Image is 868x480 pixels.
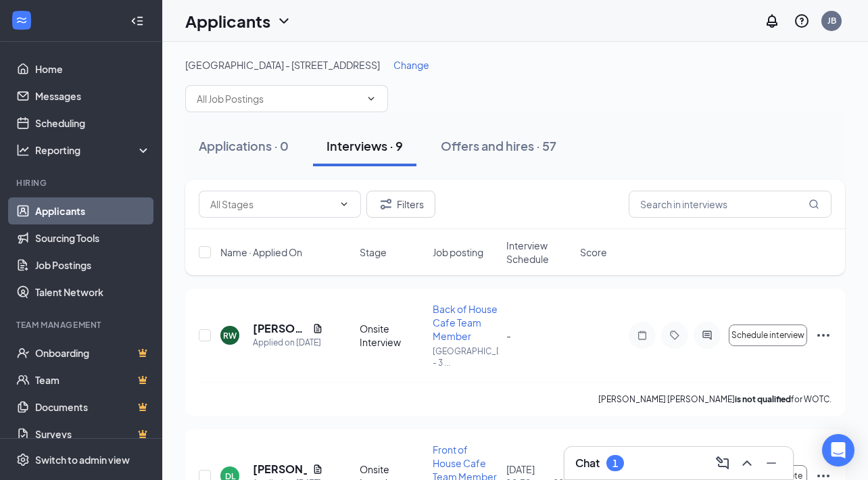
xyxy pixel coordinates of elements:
a: Job Postings [35,251,151,279]
svg: Note [634,330,650,341]
div: Open Intercom Messenger [822,434,854,466]
svg: ChevronDown [366,93,377,104]
span: Interview Schedule [506,239,572,266]
input: All Stages [210,197,333,212]
svg: QuestionInfo [794,13,810,29]
svg: ChevronDown [339,199,349,210]
div: 1 [612,458,618,469]
span: Job posting [433,245,483,259]
span: Name · Applied On [220,245,302,259]
button: Minimize [761,452,782,474]
div: Reporting [35,143,151,157]
a: Messages [35,82,151,110]
svg: ChevronDown [276,13,292,29]
input: All Job Postings [197,91,360,106]
svg: ComposeMessage [715,455,731,471]
a: Home [35,55,151,82]
svg: Settings [16,453,30,466]
button: ComposeMessage [712,452,733,474]
div: Offers and hires · 57 [441,137,556,154]
svg: Filter [378,196,394,212]
h5: [PERSON_NAME] [PERSON_NAME] [253,321,307,336]
button: ChevronUp [736,452,758,474]
a: DocumentsCrown [35,393,151,421]
span: [GEOGRAPHIC_DATA] - [STREET_ADDRESS] [185,59,380,71]
div: JB [827,15,836,26]
svg: ActiveChat [699,330,715,341]
p: [GEOGRAPHIC_DATA] - 3 ... [433,345,498,368]
div: Hiring [16,177,148,189]
svg: Ellipses [815,327,831,343]
svg: Collapse [130,14,144,28]
input: Search in interviews [629,191,831,218]
span: Schedule interview [731,331,804,340]
svg: Document [312,464,323,475]
svg: Document [312,323,323,334]
a: SurveysCrown [35,421,151,448]
svg: Tag [667,330,683,341]
div: Applied on [DATE] [253,336,323,350]
div: Applications · 0 [199,137,289,154]
svg: Notifications [764,13,780,29]
a: Scheduling [35,110,151,137]
a: Applicants [35,197,151,224]
div: RW [223,330,237,341]
svg: WorkstreamLogo [15,14,28,27]
svg: ChevronUp [739,455,755,471]
div: Onsite Interview [360,322,425,349]
h3: Chat [575,456,600,471]
svg: MagnifyingGlass [809,199,819,210]
span: Score [580,245,607,259]
p: [PERSON_NAME] [PERSON_NAME] for WOTC. [598,393,831,405]
div: Team Management [16,319,148,331]
h5: [PERSON_NAME] [253,462,307,477]
button: Schedule interview [729,325,807,346]
div: Interviews · 9 [327,137,403,154]
a: Sourcing Tools [35,224,151,251]
button: Filter Filters [366,191,435,218]
a: OnboardingCrown [35,339,151,366]
a: TeamCrown [35,366,151,393]
svg: Analysis [16,143,30,157]
svg: Minimize [763,455,779,471]
a: Talent Network [35,279,151,306]
span: Stage [360,245,387,259]
span: Back of House Cafe Team Member [433,303,498,342]
span: Change [393,59,429,71]
b: is not qualified [735,394,791,404]
h1: Applicants [185,9,270,32]
span: - [506,329,511,341]
div: Switch to admin view [35,453,130,466]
